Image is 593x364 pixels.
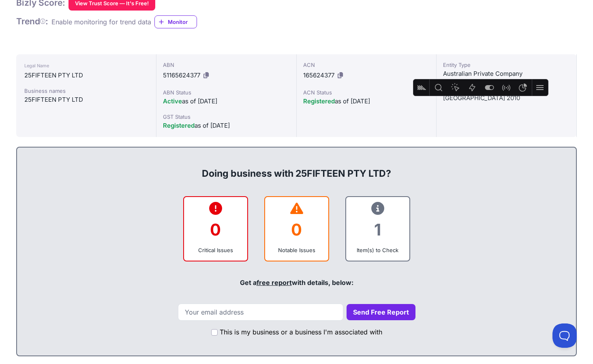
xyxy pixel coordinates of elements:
[51,17,151,27] div: Enable monitoring for trend data
[154,15,197,28] a: Monitor
[163,121,290,131] div: as of [DATE]
[163,96,290,106] div: as of [DATE]
[240,278,353,287] span: Get a with details, below:
[443,93,570,103] div: [GEOGRAPHIC_DATA] 2010
[163,113,290,121] div: GST Status
[353,246,403,254] div: Item(s) to Check
[24,87,148,95] div: Business names
[163,88,290,96] div: ABN Status
[303,61,430,69] div: ACN
[24,71,148,80] div: 25FIFTEEN PTY LTD
[353,213,403,246] div: 1
[443,69,570,79] div: Australian Private Company
[16,16,48,26] span: Trend :
[24,61,148,71] div: Legal Name
[303,88,430,96] div: ACN Status
[303,97,335,105] span: Registered
[303,96,430,106] div: as of [DATE]
[552,323,577,348] iframe: Toggle Customer Support
[24,95,148,105] div: 25FIFTEEN PTY LTD
[178,304,343,321] input: Your email address
[191,246,241,254] div: Critical Issues
[443,61,570,69] div: Entity Type
[25,154,568,180] div: Doing business with 25FIFTEEN PTY LTD?
[163,122,195,129] span: Registered
[220,327,382,337] label: This is my business or a business I'm associated with
[163,97,182,105] span: Active
[191,213,241,246] div: 0
[272,213,322,246] div: 0
[303,71,334,79] span: 165624377
[163,71,200,79] span: 51165624377
[257,278,292,287] a: free report
[272,246,322,254] div: Notable Issues
[163,61,290,69] div: ABN
[347,304,415,320] button: Send Free Report
[168,18,197,26] span: Monitor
